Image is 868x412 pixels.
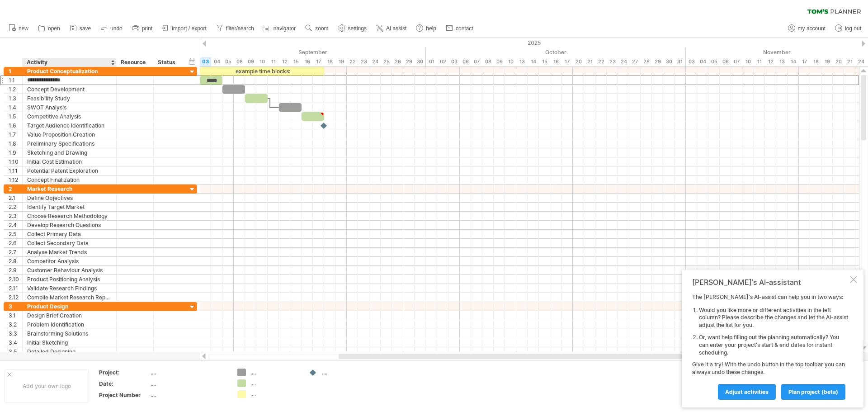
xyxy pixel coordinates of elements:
[369,57,381,66] div: Wednesday, 24 September 2025
[27,194,112,202] div: Define Objectives
[158,58,178,67] div: Status
[833,57,844,66] div: Thursday, 20 November 2025
[234,57,245,66] div: Monday, 8 September 2025
[160,23,209,34] a: import / export
[27,94,112,103] div: Feasibility Study
[437,57,448,66] div: Thursday, 2 October 2025
[539,57,550,66] div: Wednesday, 15 October 2025
[9,175,22,184] div: 1.12
[9,221,22,229] div: 2.4
[448,57,460,66] div: Friday, 3 October 2025
[130,23,155,34] a: print
[607,57,618,66] div: Thursday, 23 October 2025
[494,57,505,66] div: Thursday, 9 October 2025
[443,23,476,34] a: contact
[855,57,867,66] div: Monday, 24 November 2025
[256,57,268,66] div: Wednesday, 10 September 2025
[456,25,473,32] span: contact
[686,57,697,66] div: Monday, 3 November 2025
[151,380,226,388] div: ....
[799,57,810,66] div: Monday, 17 November 2025
[250,390,300,398] div: ....
[675,57,686,66] div: Friday, 31 October 2025
[5,369,89,403] div: Add your own logo
[9,130,22,139] div: 1.7
[9,239,22,247] div: 2.6
[595,57,607,66] div: Wednesday, 22 October 2025
[414,23,439,34] a: help
[584,57,595,66] div: Tuesday, 21 October 2025
[27,329,112,338] div: Brainstorming Solutions
[250,369,300,376] div: ....
[9,67,22,76] div: 1
[9,248,22,256] div: 2.7
[426,47,686,57] div: October 2025
[9,148,22,157] div: 1.9
[699,334,848,356] li: Or, want help filling out the planning automatically? You can enter your project's start & end da...
[27,166,112,175] div: Potential Patent Exploration
[381,57,392,66] div: Thursday, 25 September 2025
[386,25,406,32] span: AI assist
[315,25,328,32] span: zoom
[313,57,324,66] div: Wednesday, 17 September 2025
[245,57,256,66] div: Tuesday, 9 September 2025
[27,239,112,247] div: Collect Secondary Data
[177,47,426,57] div: September 2025
[776,57,788,66] div: Thursday, 13 November 2025
[550,57,561,66] div: Thursday, 16 October 2025
[290,57,302,66] div: Monday, 15 September 2025
[19,25,28,32] span: new
[403,57,415,66] div: Monday, 29 September 2025
[27,175,112,184] div: Concept Finalization
[426,25,436,32] span: help
[303,23,331,34] a: zoom
[561,57,573,66] div: Friday, 17 October 2025
[516,57,528,66] div: Monday, 13 October 2025
[261,23,298,34] a: navigator
[27,230,112,238] div: Collect Primary Data
[27,302,112,311] div: Product Design
[9,194,22,202] div: 2.1
[9,85,22,94] div: 1.2
[720,57,731,66] div: Thursday, 6 November 2025
[302,57,313,66] div: Tuesday, 16 September 2025
[172,25,207,32] span: import / export
[27,212,112,220] div: Choose Research Methodology
[786,23,828,34] a: my account
[663,57,675,66] div: Thursday, 30 October 2025
[48,25,60,32] span: open
[9,302,22,311] div: 3
[697,57,708,66] div: Tuesday, 4 November 2025
[725,388,769,395] span: Adjust activities
[348,25,367,32] span: settings
[27,257,112,265] div: Competitor Analysis
[274,25,296,32] span: navigator
[573,57,584,66] div: Monday, 20 October 2025
[222,57,234,66] div: Friday, 5 September 2025
[99,369,149,376] div: Project:
[27,284,112,293] div: Validate Research Findings
[731,57,742,66] div: Friday, 7 November 2025
[9,329,22,338] div: 3.3
[36,23,63,34] a: open
[9,275,22,284] div: 2.10
[121,58,148,67] div: Resource
[618,57,629,66] div: Friday, 24 October 2025
[324,57,335,66] div: Thursday, 18 September 2025
[27,67,112,76] div: Product Conceptualization
[788,388,838,395] span: plan project (beta)
[226,25,254,32] span: filter/search
[211,57,222,66] div: Thursday, 4 September 2025
[80,25,91,32] span: save
[692,278,848,287] div: [PERSON_NAME]'s AI-assistant
[9,320,22,329] div: 3.2
[692,294,848,399] div: The [PERSON_NAME]'s AI-assist can help you in two ways: Give it a try! With the undo button in th...
[200,57,211,66] div: Wednesday, 3 September 2025
[27,121,112,130] div: Target Audience Identification
[27,320,112,329] div: Problem Identification
[9,338,22,347] div: 3.4
[781,384,845,400] a: plan project (beta)
[9,311,22,320] div: 3.1
[821,57,833,66] div: Wednesday, 19 November 2025
[279,57,290,66] div: Friday, 12 September 2025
